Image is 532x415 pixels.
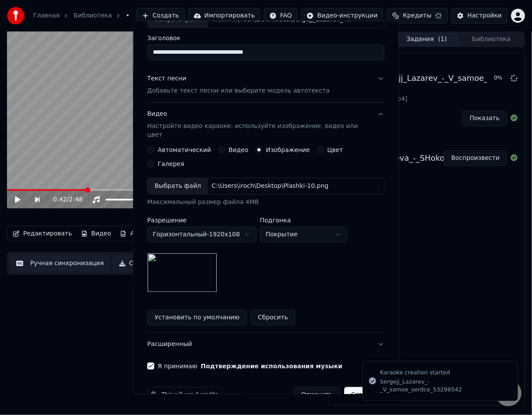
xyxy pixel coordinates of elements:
div: ВидеоНастройте видео караоке: используйте изображение, видео или цвет [148,146,385,332]
label: Заголовок [148,35,385,41]
label: Автоматический [158,146,211,152]
button: Создать [344,387,384,402]
p: Добавьте текст песни или выберите модель автотекста [148,86,330,95]
span: This will use 4 credits [162,391,218,398]
label: Цвет [328,146,343,152]
button: ВидеоНастройте видео караоке: используйте изображение, видео или цвет [148,102,385,146]
button: Я принимаю [201,363,342,369]
div: Текст песни [148,74,187,83]
div: Максимальный размер файла 4MB [148,197,385,206]
p: Настройте видео караоке: используйте изображение, видео или цвет [148,121,371,139]
label: Разрешение [148,217,257,223]
label: Видео [229,146,249,152]
div: C:\Users\iroch\Desktop\Plashki-10.png [208,181,332,190]
button: Текст песниДобавьте текст песни или выберите модель автотекста [148,67,385,102]
div: Видео [148,109,371,139]
label: Подгонка [260,217,348,223]
button: Расширенный [148,332,385,355]
button: Сбросить [251,309,296,325]
button: Отменить [294,387,341,402]
div: Выбрать файл [148,178,208,194]
label: Я принимаю [158,363,343,369]
label: Изображение [266,146,310,152]
button: Установить по умолчанию [148,309,247,325]
label: Галерея [158,160,185,166]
